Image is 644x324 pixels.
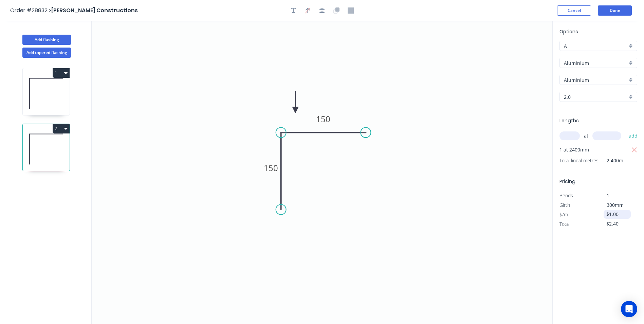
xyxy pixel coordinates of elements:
[625,130,641,142] button: add
[10,6,51,14] span: Order #28832 >
[607,192,609,199] span: 1
[607,202,624,208] span: 300mm
[598,5,632,16] button: Done
[53,124,70,133] button: 2
[621,301,637,317] div: Open Intercom Messenger
[584,131,588,141] span: at
[316,113,330,125] tspan: 150
[559,221,570,227] span: Total
[564,42,627,50] input: Price level
[557,5,591,16] button: Cancel
[559,117,579,124] span: Lengths
[559,211,568,218] span: $/m
[92,21,552,324] svg: 0
[564,59,627,67] input: Material
[559,156,599,165] span: Total lineal metres
[22,35,71,45] button: Add flashing
[559,192,573,199] span: Bends
[559,145,589,155] span: 1 at 2400mm
[559,28,578,35] span: Options
[559,202,570,208] span: Girth
[559,178,575,185] span: Pricing
[51,6,138,14] span: [PERSON_NAME] Constructions
[22,48,71,58] button: Add tapered flashing
[564,93,627,101] input: Thickness
[264,162,278,174] tspan: 150
[599,156,623,165] span: 2.400m
[53,68,70,78] button: 1
[564,76,627,84] input: Colour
